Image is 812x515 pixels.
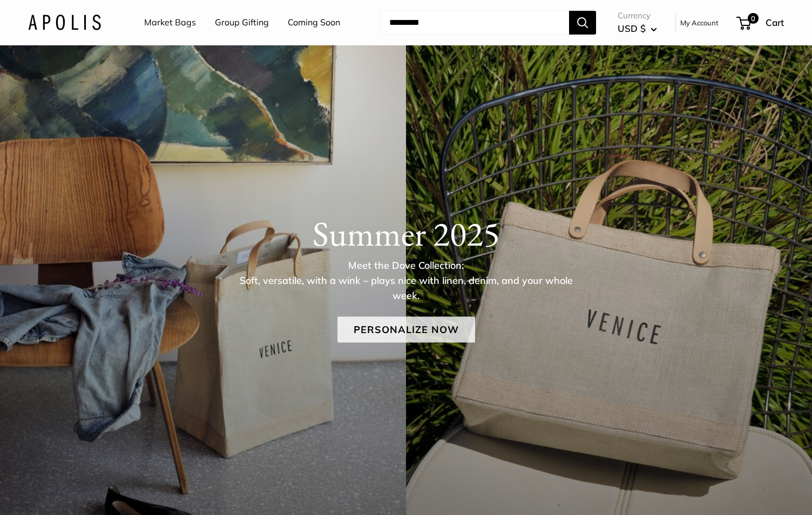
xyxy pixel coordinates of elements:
[337,316,475,342] a: Personalize Now
[381,11,569,35] input: Search...
[28,15,101,30] img: Apolis
[680,16,719,29] a: My Account
[748,13,759,24] span: 0
[215,15,269,31] a: Group Gifting
[569,11,596,35] button: Search
[618,23,646,34] span: USD $
[288,15,340,31] a: Coming Soon
[618,8,657,23] span: Currency
[618,20,657,37] button: USD $
[766,17,784,28] span: Cart
[737,14,784,31] a: 0 Cart
[144,15,196,31] a: Market Bags
[28,213,784,254] h1: Summer 2025
[231,257,581,303] p: Meet the Dove Collection: Soft, versatile, with a wink – plays nice with linen, denim, and your w...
